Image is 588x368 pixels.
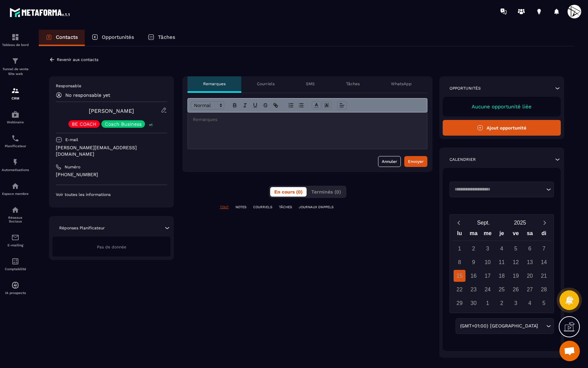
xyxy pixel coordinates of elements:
p: [PERSON_NAME][EMAIL_ADDRESS][DOMAIN_NAME] [56,144,167,157]
div: 6 [524,243,536,255]
p: Planificateur [2,144,29,148]
p: Opportunités [102,34,134,40]
div: 17 [482,270,494,282]
a: formationformationTunnel de vente Site web [2,52,29,81]
p: Coach Business [105,122,142,126]
img: automations [11,281,19,289]
a: Tâches [141,30,182,46]
div: Ouvrir le chat [559,341,580,361]
div: Envoyer [408,158,424,165]
img: scheduler [11,134,19,142]
div: ve [509,229,523,241]
p: Réponses Planificateur [59,225,105,231]
div: ma [467,229,480,241]
p: TÂCHES [279,205,292,210]
p: Espace membre [2,192,29,196]
div: me [480,229,494,241]
img: automations [11,158,19,166]
div: 1 [482,297,494,309]
div: Search for option [456,318,554,334]
p: Tâches [158,34,175,40]
div: 27 [524,283,536,295]
span: Terminés (0) [311,189,341,195]
a: automationsautomationsEspace membre [2,177,29,201]
button: Ajout opportunité [443,120,561,136]
div: 25 [496,283,508,295]
p: Tableau de bord [2,43,29,47]
p: COURRIELS [253,205,272,210]
img: logo [10,6,71,18]
div: 16 [468,270,479,282]
div: 20 [524,270,536,282]
a: accountantaccountantComptabilité [2,252,29,276]
p: No responsable yet [65,92,110,98]
div: 1 [454,243,465,255]
p: E-mailing [2,243,29,247]
div: 26 [510,283,522,295]
img: social-network [11,206,19,214]
p: Numéro [65,164,80,170]
img: accountant [11,257,19,265]
div: je [495,229,509,241]
p: SMS [306,81,315,87]
div: 8 [454,256,465,268]
span: Pas de donnée [97,245,126,249]
p: Revenir aux contacts [57,57,98,62]
div: 29 [454,297,465,309]
div: 7 [538,243,550,255]
div: 5 [538,297,550,309]
p: WhatsApp [391,81,412,87]
div: 28 [538,283,550,295]
img: formation [11,57,19,65]
p: Tâches [346,81,360,87]
p: TOUT [220,205,229,210]
div: 12 [510,256,522,268]
div: 10 [482,256,494,268]
div: 21 [538,270,550,282]
button: En cours (0) [270,187,307,197]
div: 5 [510,243,522,255]
p: BE COACH [72,122,96,126]
button: Terminés (0) [307,187,345,197]
div: Search for option [450,182,554,197]
button: Previous month [453,218,465,227]
div: 14 [538,256,550,268]
p: Opportunités [450,86,481,91]
div: 19 [510,270,522,282]
div: 2 [496,297,508,309]
button: Next month [538,218,551,227]
p: CRM [2,96,29,100]
p: Réseaux Sociaux [2,216,29,223]
p: Automatisations [2,168,29,172]
p: Aucune opportunité liée [450,104,554,110]
div: 11 [496,256,508,268]
div: 3 [510,297,522,309]
p: Tunnel de vente Site web [2,67,29,76]
p: NOTES [235,205,246,210]
button: Open months overlay [465,217,502,229]
img: formation [11,87,19,95]
div: 23 [468,283,479,295]
div: 4 [524,297,536,309]
a: emailemailE-mailing [2,228,29,252]
img: automations [11,110,19,119]
a: automationsautomationsWebinaire [2,105,29,129]
p: Responsable [56,83,167,89]
p: Webinaire [2,120,29,124]
div: 30 [468,297,479,309]
img: email [11,233,19,242]
div: di [537,229,551,241]
div: 3 [482,243,494,255]
button: Open years overlay [502,217,538,229]
p: Voir toutes les informations [56,192,167,197]
div: Calendar days [453,243,551,309]
img: automations [11,182,19,190]
p: IA prospects [2,291,29,295]
div: 24 [482,283,494,295]
a: formationformationTableau de bord [2,28,29,52]
p: Comptabilité [2,267,29,271]
p: [PHONE_NUMBER] [56,171,167,178]
button: Annuler [378,156,401,167]
a: automationsautomationsAutomatisations [2,153,29,177]
button: Envoyer [404,156,427,167]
